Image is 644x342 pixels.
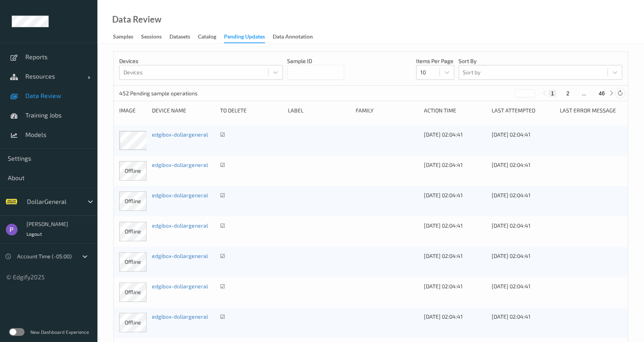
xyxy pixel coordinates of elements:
div: Offline [125,258,141,266]
span: [DATE] 02:04:41 [492,283,531,289]
span: [DATE] 02:04:41 [424,222,463,229]
div: Last attempted [492,107,554,114]
span: [DATE] 02:04:41 [424,192,463,198]
a: edgibox-dollargeneral [152,313,208,320]
a: Datasets [169,32,198,42]
p: 452 Pending sample operations [119,89,198,97]
a: edgibox-dollargeneral [152,192,208,198]
span: [DATE] 02:04:41 [492,192,531,198]
span: [DATE] 02:04:41 [424,283,463,289]
div: Last error message [560,107,622,114]
span: ☑ [220,131,225,138]
a: edgibox-dollargeneral [152,283,208,289]
a: Sessions [141,32,169,42]
div: to delete [220,107,282,114]
a: edgibox-dollargeneral [152,131,208,138]
button: 46 [596,90,607,97]
a: Catalog [198,32,224,42]
p: Sample ID [287,57,344,65]
p: Sort by [459,57,622,65]
span: ☑ [220,283,225,289]
a: edgibox-dollargeneral [152,161,208,168]
span: [DATE] 02:04:41 [492,131,531,138]
div: Offline [125,319,141,326]
div: Label [288,107,350,114]
a: edgibox-dollargeneral [152,222,208,229]
div: Offline [125,288,141,296]
div: Offline [125,197,141,205]
div: Samples [113,33,133,42]
span: ☑ [220,161,225,168]
p: Items per page [416,57,454,65]
div: Datasets [169,33,190,42]
a: edgibox-dollargeneral [152,253,208,259]
button: 1 [549,90,556,97]
span: [DATE] 02:04:41 [492,161,531,168]
a: Samples [113,32,141,42]
span: [DATE] 02:04:41 [424,161,463,168]
span: [DATE] 02:04:41 [492,222,531,229]
div: Family [356,107,418,114]
span: ☑ [220,222,225,229]
div: Device Name [152,107,214,114]
div: Pending Updates [224,33,265,43]
div: Catalog [198,33,216,42]
p: Devices [119,57,283,65]
span: [DATE] 02:04:41 [424,253,463,259]
button: 2 [564,90,572,97]
div: Offline [125,228,141,235]
span: ☑ [220,313,225,320]
div: Action time [424,107,486,114]
span: [DATE] 02:04:41 [492,313,531,320]
div: Data Review [112,16,161,23]
span: ☑ [220,253,225,259]
div: Sessions [141,33,162,42]
span: [DATE] 02:04:41 [424,313,463,320]
div: Offline [125,167,141,175]
a: Data Annotation [273,32,321,42]
a: Pending Updates [224,32,273,43]
span: [DATE] 02:04:41 [492,253,531,259]
div: image [119,107,146,114]
span: [DATE] 02:04:41 [424,131,463,138]
button: ... [579,90,589,97]
div: Data Annotation [273,33,313,42]
span: ☑ [220,192,225,198]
